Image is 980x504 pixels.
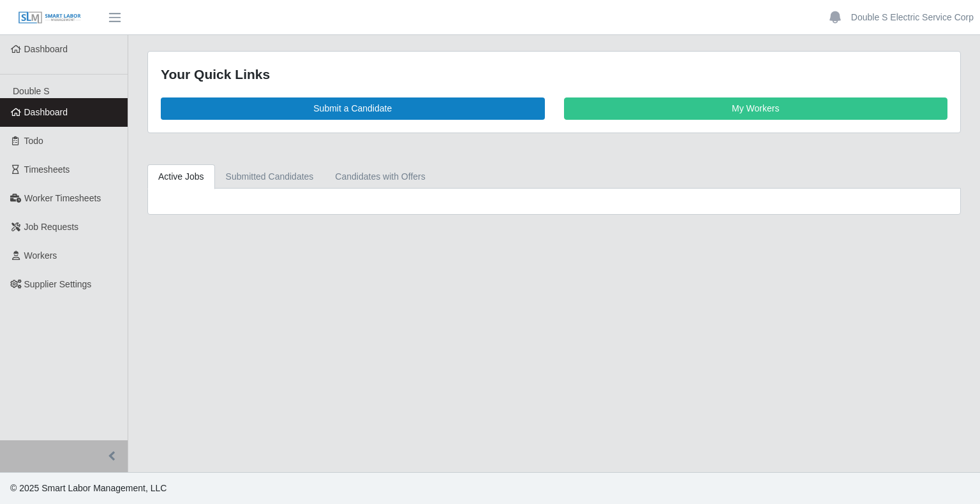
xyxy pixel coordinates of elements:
[24,250,57,261] span: Workers
[24,222,79,232] span: Job Requests
[10,483,167,493] span: © 2025 Smart Labor Management, LLC
[24,164,70,175] span: Timesheets
[24,193,101,203] span: Worker Timesheets
[324,164,436,189] a: Candidates with Offers
[851,11,974,24] a: Double S Electric Service Corp
[215,164,325,189] a: Submitted Candidates
[161,64,947,85] div: Your Quick Links
[18,11,82,25] img: SLM Logo
[161,97,545,120] a: Submit a Candidate
[13,86,50,96] span: Double S
[24,107,68,117] span: Dashboard
[24,279,92,289] span: Supplier Settings
[564,97,948,120] a: My Workers
[147,164,215,189] a: Active Jobs
[24,44,68,54] span: Dashboard
[24,136,43,146] span: Todo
